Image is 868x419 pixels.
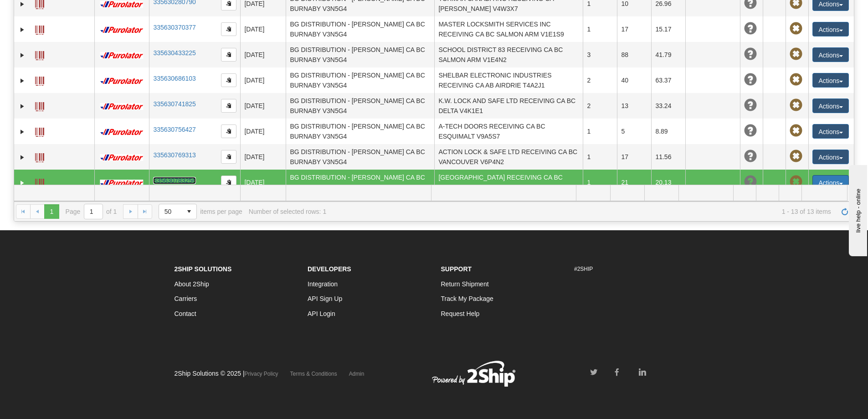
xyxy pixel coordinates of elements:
[744,48,757,61] span: Unknown
[847,163,867,256] iframe: chat widget
[812,175,849,190] button: Actions
[812,22,849,36] button: Actions
[18,153,27,162] a: Expand
[790,124,802,137] span: Pickup Not Assigned
[837,204,852,219] a: Refresh
[35,21,44,36] a: Label
[744,99,757,112] span: Unknown
[744,22,757,35] span: Unknown
[240,144,286,170] td: [DATE]
[35,124,44,138] a: Label
[349,371,365,377] a: Admin
[308,310,335,317] a: API Login
[441,295,493,302] a: Track My Package
[812,98,849,113] button: Actions
[249,208,326,215] div: Number of selected rows: 1
[333,208,831,215] span: 1 - 13 of 13 items
[35,72,44,87] a: Label
[245,371,278,377] a: Privacy Policy
[286,42,434,67] td: BG DISTRIBUTION - [PERSON_NAME] CA BC BURNABY V3N5G4
[790,99,802,112] span: Pickup Not Assigned
[651,170,685,195] td: 20.13
[153,24,195,31] a: 335630370377
[434,144,583,170] td: ACTION LOCK & SAFE LTD RECEIVING CA BC VANCOUVER V6P4N2
[651,42,685,67] td: 41.79
[744,150,757,163] span: Unknown
[812,47,849,62] button: Actions
[286,16,434,42] td: BG DISTRIBUTION - [PERSON_NAME] CA BC BURNABY V3N5G4
[164,207,176,216] span: 50
[744,73,757,86] span: Unknown
[221,99,236,113] button: Copy to clipboard
[18,102,27,111] a: Expand
[290,371,337,377] a: Terms & Conditions
[7,8,84,15] div: live help - online
[35,98,44,113] a: Label
[44,204,59,219] span: Page 1
[153,49,195,57] a: 335630433225
[153,100,195,108] a: 335630741825
[434,119,583,144] td: A-TECH DOORS RECEIVING CA BC ESQUIMALT V9A5S7
[286,170,434,195] td: BG DISTRIBUTION - [PERSON_NAME] CA BC BURNABY V3N5G4
[308,295,342,302] a: API Sign Up
[308,280,338,288] a: Integration
[18,51,27,60] a: Expand
[159,204,197,219] span: Page sizes drop down
[175,370,278,377] span: 2Ship Solutions © 2025 |
[583,67,617,93] td: 2
[240,93,286,119] td: [DATE]
[221,150,236,164] button: Copy to clipboard
[812,73,849,88] button: Actions
[175,265,232,273] strong: 2Ship Solutions
[308,265,351,273] strong: Developers
[18,127,27,136] a: Expand
[98,154,145,161] img: 11 - Purolator
[744,124,757,137] span: Unknown
[240,42,286,67] td: [DATE]
[434,16,583,42] td: MASTER LOCKSMITH SERVICES INC RECEIVING CA BC SALMON ARM V1E1S9
[790,22,802,35] span: Pickup Not Assigned
[812,150,849,164] button: Actions
[651,93,685,119] td: 33.24
[434,93,583,119] td: K.W. LOCK AND SAFE LTD RECEIVING CA BC DELTA V4K1E1
[35,47,44,62] a: Label
[221,22,236,36] button: Copy to clipboard
[221,73,236,87] button: Copy to clipboard
[240,170,286,195] td: [DATE]
[240,67,286,93] td: [DATE]
[583,170,617,195] td: 1
[98,103,145,110] img: 11 - Purolator
[98,1,145,8] img: 11 - Purolator
[434,67,583,93] td: SHELBAR ELECTRONIC INDUSTRIES RECEIVING CA AB AIRDRIE T4A2J1
[617,16,651,42] td: 17
[153,177,195,184] a: 335630783256
[18,178,27,187] a: Expand
[617,42,651,67] td: 88
[35,175,44,189] a: Label
[583,119,617,144] td: 1
[574,266,694,272] h6: #2SHIP
[651,144,685,170] td: 11.56
[651,119,685,144] td: 8.89
[153,126,195,133] a: 335630756427
[221,48,236,62] button: Copy to clipboard
[240,16,286,42] td: [DATE]
[153,75,195,82] a: 335630686103
[175,295,197,302] a: Carriers
[98,52,145,59] img: 11 - Purolator
[651,16,685,42] td: 15.17
[221,124,236,138] button: Copy to clipboard
[286,67,434,93] td: BG DISTRIBUTION - [PERSON_NAME] CA BC BURNABY V3N5G4
[617,144,651,170] td: 17
[434,170,583,195] td: [GEOGRAPHIC_DATA] RECEIVING CA BC CRANBROOK V1C3H9
[98,26,145,33] img: 11 - Purolator
[617,119,651,144] td: 5
[790,176,802,188] span: Pickup Not Assigned
[182,204,196,219] span: select
[286,119,434,144] td: BG DISTRIBUTION - [PERSON_NAME] CA BC BURNABY V3N5G4
[175,280,209,288] a: About 2Ship
[790,48,802,61] span: Pickup Not Assigned
[175,310,196,317] a: Contact
[240,119,286,144] td: [DATE]
[744,176,757,188] span: Unknown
